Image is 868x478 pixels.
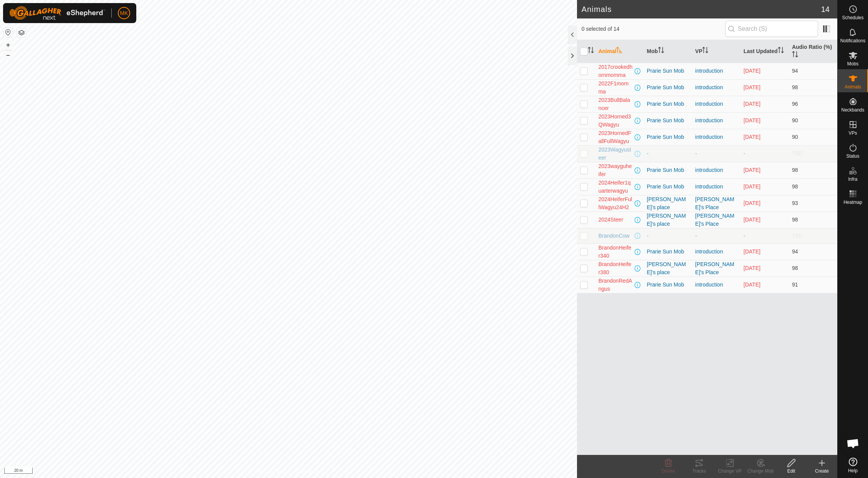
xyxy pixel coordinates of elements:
[744,150,746,157] span: -
[744,217,761,223] span: 30 Aug 2025 at 5:07 pm
[3,40,13,50] button: +
[695,233,697,239] app-display-virtual-paddock-transition: -
[744,84,761,90] span: 30 Aug 2025 at 5:07 pm
[792,101,798,107] span: 96
[695,196,734,210] a: [PERSON_NAME]'s Place
[842,15,863,20] span: Schedules
[3,50,13,60] button: –
[647,100,689,108] div: Prarie Sun Mob
[744,248,761,255] span: 30 Aug 2025 at 5:07 pm
[120,9,128,17] span: MK
[647,133,689,141] div: Prarie Sun Mob
[599,129,633,145] span: 2023HornedFallFullWagyu
[695,68,723,74] a: introduction
[647,232,689,240] div: -
[599,162,633,178] span: 2023wayguheifer
[695,261,734,275] a: [PERSON_NAME]'s Place
[695,281,723,288] a: introduction
[3,28,13,37] button: Reset Map
[599,80,633,96] span: 2022F1momma
[714,468,745,475] div: Change VP
[847,62,858,66] span: Mobs
[744,281,761,288] span: 30 Aug 2025 at 5:07 pm
[744,167,761,173] span: 30 Aug 2025 at 5:07 pm
[662,468,675,474] span: Delete
[744,183,761,190] span: 30 Aug 2025 at 5:07 pm
[647,67,689,75] div: Prarie Sun Mob
[848,468,858,473] span: Help
[588,48,594,54] p-sorticon: Activate to sort
[792,200,798,206] span: 93
[792,117,798,123] span: 90
[725,21,818,37] input: Search (S)
[776,468,807,475] div: Edit
[599,146,633,162] span: 2023Wagyusteer
[792,134,798,140] span: 90
[599,195,633,212] span: 2024HeiferFullWagyu24H2
[647,150,689,158] div: -
[692,40,741,63] th: VP
[842,432,865,455] a: Open chat
[258,468,287,475] a: Privacy Policy
[848,177,857,182] span: Infra
[658,48,664,54] p-sorticon: Activate to sort
[807,468,837,475] div: Create
[744,233,746,239] span: -
[745,468,776,475] div: Change Mob
[599,113,633,129] span: 2023Horned3QWagyu
[684,468,714,475] div: Tracks
[702,48,708,54] p-sorticon: Activate to sort
[792,248,798,255] span: 94
[792,84,798,90] span: 98
[695,150,697,157] app-display-virtual-paddock-transition: -
[744,101,761,107] span: 30 Aug 2025 at 5:07 pm
[695,167,723,173] a: introduction
[843,200,862,205] span: Heatmap
[695,101,723,107] a: introduction
[647,183,689,191] div: Prarie Sun Mob
[599,232,630,240] span: BrandonCow
[695,117,723,123] a: introduction
[744,265,761,271] span: 30 Aug 2025 at 5:07 pm
[792,265,798,271] span: 98
[792,167,798,173] span: 98
[647,195,689,212] div: [PERSON_NAME]'s place
[792,281,798,288] span: 91
[599,216,623,224] span: 2024Steer
[296,468,319,475] a: Contact Us
[821,3,830,15] span: 14
[647,248,689,256] div: Prarie Sun Mob
[744,134,761,140] span: 30 Aug 2025 at 5:07 pm
[744,68,761,74] span: 30 Aug 2025 at 5:07 pm
[595,40,644,63] th: Animal
[599,63,633,79] span: 2017crookedhornmomma
[792,217,798,223] span: 98
[792,233,803,239] span: TBD
[616,48,622,54] p-sorticon: Activate to sort
[647,117,689,125] div: Prarie Sun Mob
[647,83,689,92] div: Prarie Sun Mob
[695,183,723,190] a: introduction
[695,248,723,255] a: introduction
[599,96,633,112] span: 2023BullBalancer
[744,117,761,123] span: 30 Aug 2025 at 5:07 pm
[695,134,723,140] a: introduction
[845,85,861,89] span: Animals
[741,40,789,63] th: Last Updated
[582,5,821,14] h2: Animals
[838,455,868,476] a: Help
[792,68,798,74] span: 94
[695,213,734,227] a: [PERSON_NAME]'s Place
[582,25,725,33] span: 0 selected of 14
[17,28,26,37] button: Map Layers
[647,281,689,289] div: Prarie Sun Mob
[792,183,798,190] span: 98
[599,179,633,195] span: 2024Heifer1quarterwagyu
[848,131,857,135] span: VPs
[644,40,692,63] th: Mob
[846,154,859,158] span: Status
[599,244,633,260] span: BrandonHeifer340
[792,52,798,58] p-sorticon: Activate to sort
[841,108,864,112] span: Neckbands
[744,200,761,206] span: 30 Aug 2025 at 5:07 pm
